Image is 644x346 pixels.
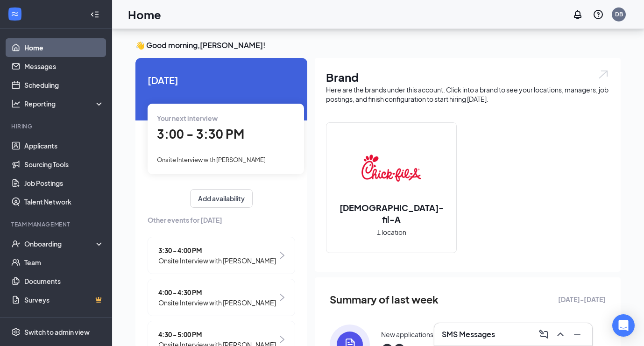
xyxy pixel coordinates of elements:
[128,7,161,22] h1: Home
[330,291,439,308] span: Summary of last week
[572,329,583,340] svg: Minimize
[158,245,276,255] span: 3:30 - 4:00 PM
[158,329,276,339] span: 4:30 - 5:00 PM
[381,330,433,339] div: New applications
[190,189,253,208] button: Add availability
[555,329,566,340] svg: ChevronUp
[11,220,102,228] div: Team Management
[553,327,568,342] button: ChevronUp
[24,253,104,272] a: Team
[538,329,549,340] svg: ComposeMessage
[615,10,623,18] div: DB
[326,69,609,85] h1: Brand
[24,272,104,290] a: Documents
[24,38,104,57] a: Home
[593,9,604,20] svg: QuestionInfo
[536,327,551,342] button: ComposeMessage
[24,57,104,76] a: Messages
[597,69,609,80] img: open.6027fd2a22e1237b5b06.svg
[10,9,20,19] svg: WorkstreamLogo
[24,327,90,337] div: Switch to admin view
[377,227,406,237] span: 1 location
[157,126,244,141] span: 3:00 - 3:30 PM
[24,99,105,108] div: Reporting
[157,114,218,122] span: Your next interview
[361,138,421,198] img: Chick-fil-A
[24,192,104,211] a: Talent Network
[148,73,295,87] span: [DATE]
[24,174,104,192] a: Job Postings
[612,314,635,337] div: Open Intercom Messenger
[90,10,99,19] svg: Collapse
[158,297,276,308] span: Onsite Interview with [PERSON_NAME]
[326,202,456,225] h2: [DEMOGRAPHIC_DATA]-fil-A
[24,76,104,94] a: Scheduling
[24,290,104,309] a: SurveysCrown
[158,255,276,266] span: Onsite Interview with [PERSON_NAME]
[11,122,102,130] div: Hiring
[558,294,606,304] span: [DATE] - [DATE]
[572,9,583,20] svg: Notifications
[24,136,104,155] a: Applicants
[442,329,495,339] h3: SMS Messages
[135,40,621,50] h3: 👋 Good morning, [PERSON_NAME] !
[158,287,276,297] span: 4:00 - 4:30 PM
[11,327,21,337] svg: Settings
[157,156,266,163] span: Onsite Interview with [PERSON_NAME]
[24,155,104,174] a: Sourcing Tools
[11,239,21,248] svg: UserCheck
[148,215,295,225] span: Other events for [DATE]
[570,327,585,342] button: Minimize
[326,85,609,104] div: Here are the brands under this account. Click into a brand to see your locations, managers, job p...
[24,239,96,248] div: Onboarding
[11,99,21,108] svg: Analysis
